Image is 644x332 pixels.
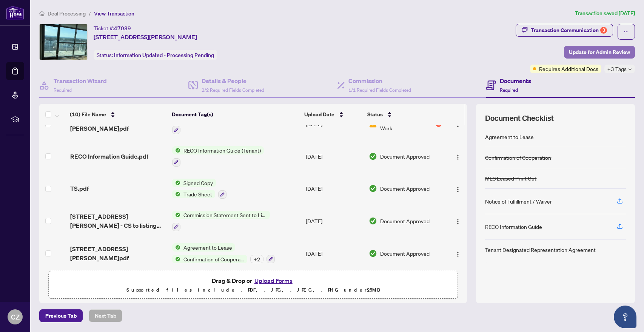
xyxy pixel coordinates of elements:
span: Requires Additional Docs [539,65,598,73]
span: Agreement to Lease [180,243,235,252]
span: RECO Information Guide.pdf [70,152,148,161]
img: Logo [455,219,461,225]
h4: Commission [348,76,411,85]
span: ellipsis [624,29,629,34]
button: Upload Forms [252,276,295,286]
span: Previous Tab [45,310,77,322]
span: Required [500,87,518,93]
span: [STREET_ADDRESS][PERSON_NAME] [94,32,197,42]
img: Status Icon [172,243,180,252]
img: Status Icon [172,211,180,219]
img: Logo [455,154,461,160]
article: Transaction saved [DATE] [575,9,635,18]
button: Status IconCommission Statement Sent to Listing Brokerage [172,211,270,231]
button: Next Tab [89,309,122,322]
span: TS.pdf [70,184,89,193]
div: Status: [94,50,217,60]
th: Document Tag(s) [169,104,302,125]
span: [STREET_ADDRESS][PERSON_NAME] - CS to listing brokerage.pdf [70,212,166,230]
h4: Transaction Wizard [54,76,107,85]
span: 1/1 Required Fields Completed [348,87,411,93]
span: RECO Information Guide (Tenant) [180,146,264,154]
span: Drag & Drop orUpload FormsSupported files include .PDF, .JPG, .JPEG, .PNG under25MB [49,271,458,299]
span: Upload Date [304,110,334,119]
td: [DATE] [303,173,366,205]
img: Status Icon [172,179,180,187]
span: 47039 [114,25,131,32]
span: Document Approved [380,152,430,161]
div: 3 [600,27,607,34]
span: CZ [11,312,20,322]
span: home [39,11,45,16]
span: Document Approved [380,184,430,193]
span: Information Updated - Processing Pending [114,52,214,59]
span: 2/2 Required Fields Completed [202,87,264,93]
div: + 2 [250,255,263,263]
th: Status [364,104,443,125]
span: View Transaction [94,10,134,17]
li: / [89,9,91,18]
h4: Details & People [202,76,264,85]
td: [DATE] [303,205,366,237]
button: Status IconRECO Information Guide (Tenant) [172,146,264,167]
img: Status Icon [172,190,180,198]
img: IMG-X12292026_1.jpg [40,24,87,60]
span: Status [367,110,383,119]
span: Deal Processing [48,10,86,17]
span: +3 Tags [607,65,627,73]
button: Logo [452,150,464,162]
th: (10) File Name [67,104,168,125]
img: Document Status [369,184,377,193]
div: MLS Leased Print Out [485,174,536,182]
div: Notice of Fulfillment / Waiver [485,197,552,205]
span: Confirmation of Cooperation [180,255,247,263]
img: logo [6,6,24,20]
button: Logo [452,215,464,227]
h4: Documents [500,76,531,85]
span: Update for Admin Review [569,46,630,58]
div: Confirmation of Cooperation [485,153,551,162]
td: [DATE] [303,237,366,270]
button: Status IconAgreement to LeaseStatus IconConfirmation of Cooperation+2 [172,243,275,264]
button: Previous Tab [39,309,83,322]
span: Signed Copy [180,179,216,187]
span: Drag & Drop or [212,276,295,286]
button: Logo [452,247,464,259]
p: Supported files include .PDF, .JPG, .JPEG, .PNG under 25 MB [53,286,453,295]
img: Logo [455,251,461,257]
img: Document Status [369,217,377,225]
th: Upload Date [301,104,364,125]
span: (10) File Name [70,110,106,119]
img: Logo [455,122,461,128]
div: RECO Information Guide [485,222,542,231]
button: Update for Admin Review [564,46,635,59]
div: 1 [436,121,442,127]
img: Document Status [369,249,377,258]
span: Commission Statement Sent to Listing Brokerage [180,211,270,219]
button: Open asap [614,306,636,328]
img: Document Status [369,152,377,161]
span: Document Approved [380,249,430,258]
span: [STREET_ADDRESS][PERSON_NAME]pdf [70,244,166,263]
div: Tenant Designated Representation Agreement [485,246,596,254]
div: Transaction Communication [531,24,607,36]
div: Ticket #: [94,24,131,32]
span: down [628,67,632,71]
span: Required [54,87,72,93]
button: Status IconSigned CopyStatus IconTrade Sheet [172,179,226,199]
td: [DATE] [303,140,366,173]
img: Status Icon [172,146,180,154]
span: Trade Sheet [180,190,215,198]
span: Document Checklist [485,113,554,124]
button: Transaction Communication3 [516,24,613,37]
button: Logo [452,182,464,195]
img: Logo [455,187,461,193]
span: Document Approved [380,217,430,225]
img: Status Icon [172,255,180,263]
div: Agreement to Lease [485,133,534,141]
